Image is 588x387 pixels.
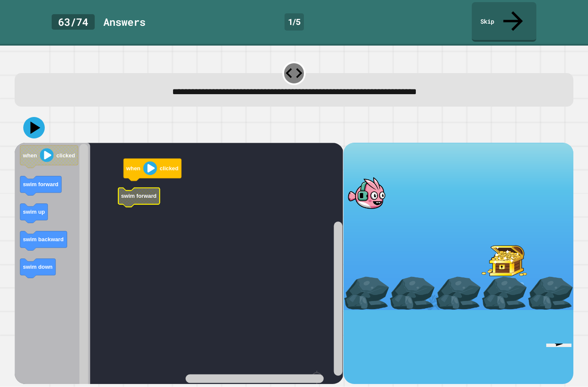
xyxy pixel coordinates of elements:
[22,152,37,159] text: when
[52,14,95,30] div: 63 / 74
[543,344,581,380] iframe: chat widget
[472,2,536,42] a: Skip
[126,165,141,172] text: when
[23,264,53,270] text: swim down
[121,193,157,199] text: swim forward
[160,165,178,172] text: clicked
[15,143,343,384] div: Blockly Workspace
[285,13,304,31] div: 1 / 5
[103,14,145,30] div: Answer s
[23,181,59,187] text: swim forward
[56,152,75,159] text: clicked
[23,236,64,243] text: swim backward
[23,209,45,215] text: swim up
